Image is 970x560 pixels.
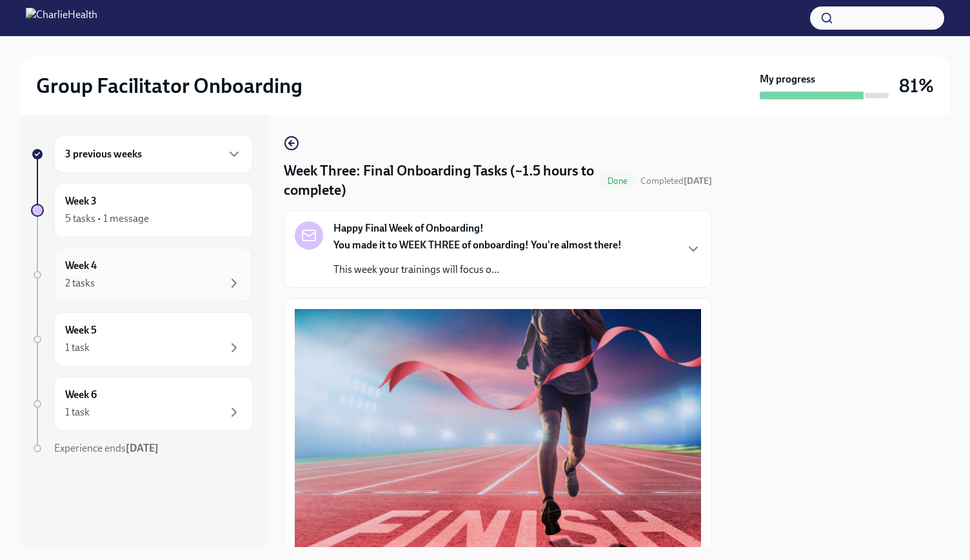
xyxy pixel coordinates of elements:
[65,259,97,273] h6: Week 4
[760,72,815,86] strong: My progress
[65,341,90,355] div: 1 task
[899,74,934,97] h3: 81%
[684,175,712,186] strong: [DATE]
[31,377,253,431] a: Week 61 task
[284,161,595,200] h4: Week Three: Final Onboarding Tasks (~1.5 hours to complete)
[65,194,97,208] h6: Week 3
[31,183,253,237] a: Week 35 tasks • 1 message
[36,73,302,99] h2: Group Facilitator Onboarding
[65,405,90,419] div: 1 task
[31,248,253,302] a: Week 42 tasks
[54,135,253,173] div: 3 previous weeks
[65,323,97,337] h6: Week 5
[640,175,712,186] span: Completed
[333,263,622,277] p: This week your trainings will focus o...
[65,147,142,161] h6: 3 previous weeks
[31,312,253,366] a: Week 51 task
[600,176,635,186] span: Done
[333,221,484,235] strong: Happy Final Week of Onboarding!
[65,276,95,290] div: 2 tasks
[65,388,97,402] h6: Week 6
[333,239,622,251] strong: You made it to WEEK THREE of onboarding! You're almost there!
[26,8,97,28] img: CharlieHealth
[54,442,159,454] span: Experience ends
[65,212,149,226] div: 5 tasks • 1 message
[126,442,159,454] strong: [DATE]
[640,175,712,187] span: October 9th, 2025 21:50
